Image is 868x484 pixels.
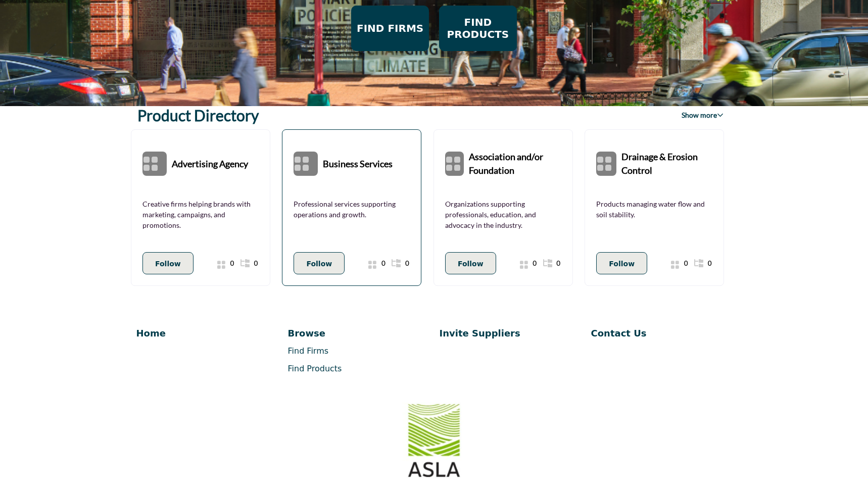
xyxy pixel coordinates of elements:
a: Invite Suppliers [440,326,581,340]
h2: FIND PRODUCTS [443,16,513,40]
a: Organizations supporting professionals, education, and advocacy in the industry. [445,199,561,230]
span: 0 [254,258,258,269]
a: 0 [241,255,259,272]
a: Professional services supporting operations and growth. [294,199,410,220]
button: Follow [142,252,194,274]
button: Follow [596,252,647,274]
a: Products managing water flow and soil stability. [596,199,712,220]
button: FIND PRODUCTS [439,6,517,51]
p: Follow [609,258,635,269]
h2: FIND FIRMS [355,22,425,34]
a: Find Firms [288,346,329,356]
p: Follow [458,258,484,269]
i: Show All 0 Suppliers [519,260,528,269]
span: 0 [230,258,234,269]
i: Show All 0 Suppliers [670,260,680,269]
span: 0 [405,258,409,269]
button: Follow [294,252,345,274]
a: Creative firms helping brands with marketing, campaigns, and promotions. [142,199,259,230]
a: 0 [368,255,386,272]
a: 0 [695,255,712,272]
a: 0 [544,255,561,272]
span: 0 [556,258,561,269]
span: Show more [682,110,724,120]
a: Find Products [288,364,342,373]
span: 0 [707,258,712,269]
a: Business Services [323,141,393,186]
a: 0 [217,255,235,272]
a: 0 [671,255,689,272]
a: Product Directory [137,106,259,124]
span: 0 [684,258,688,269]
a: Contact Us [591,326,732,340]
i: Show All 0 Suppliers [217,260,226,269]
a: Home [136,326,277,340]
button: FIND FIRMS [351,6,429,51]
p: Follow [306,258,332,269]
button: Follow [445,252,496,274]
i: Show All 0 Suppliers [368,260,377,269]
a: Browse [288,326,429,340]
p: Follow [155,258,181,269]
span: 0 [533,258,537,269]
a: 0 [392,255,410,272]
a: Association and/or Foundation [469,141,561,186]
a: Advertising Agency [172,141,248,186]
a: 0 [520,255,538,272]
a: Drainage & Erosion Control [621,141,712,186]
span: 0 [381,258,385,269]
